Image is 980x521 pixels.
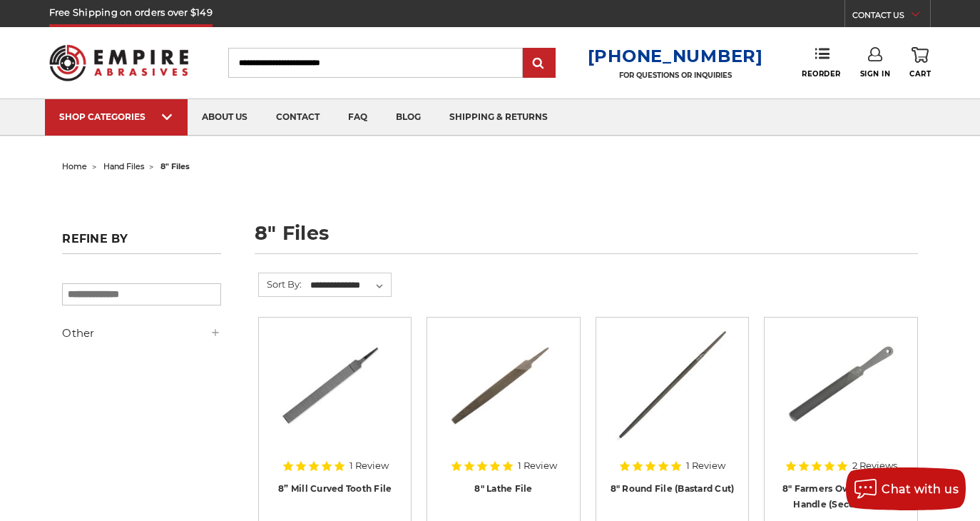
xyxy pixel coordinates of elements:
img: 8 Inch Axe File with Handle [784,328,898,442]
a: [PHONE_NUMBER] [588,46,763,66]
img: Empire Abrasives [49,36,189,91]
a: 8" Lathe File [474,483,532,494]
button: Chat with us [846,467,966,510]
span: Reorder [802,69,841,79]
a: Reorder [802,47,841,78]
span: Cart [909,69,931,79]
a: 8 Inch Lathe File, Single Cut [437,328,569,460]
a: blog [382,99,435,136]
span: Chat with us [882,482,959,496]
a: 8" Farmers Own File with Handle (Second Cut) [782,483,899,510]
span: 1 Review [349,461,389,470]
label: Sort By: [259,273,302,295]
p: FOR QUESTIONS OR INQUIRIES [588,71,763,80]
img: 8 Inch Lathe File, Single Cut [446,328,561,442]
a: about us [188,99,262,136]
a: 8" Round File (Bastard Cut) [611,483,735,494]
a: contact [262,99,334,136]
span: 8" files [160,161,190,171]
a: CONTACT US [852,7,930,27]
span: Sign In [860,69,891,79]
a: 8 Inch Round File Bastard Cut, Double Cut [606,328,738,460]
div: SHOP CATEGORIES [59,111,173,122]
select: Sort By: [308,275,391,296]
h5: Other [62,325,221,342]
img: 8" Mill Curved Tooth File with Tang [278,328,392,442]
a: 8 Inch Axe File with Handle [775,328,907,460]
a: 8" Mill Curved Tooth File with Tang [269,328,401,460]
h5: Refine by [62,232,221,254]
a: home [62,161,87,171]
a: 8” Mill Curved Tooth File [278,483,392,494]
a: Cart [909,47,931,79]
span: 1 Review [686,461,725,470]
a: shipping & returns [435,99,562,136]
span: 1 Review [518,461,557,470]
span: 2 Reviews [852,461,897,470]
h1: 8" files [255,223,917,254]
a: hand files [103,161,144,171]
img: 8 Inch Round File Bastard Cut, Double Cut [615,328,730,442]
a: faq [334,99,382,136]
input: Submit [525,49,553,78]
